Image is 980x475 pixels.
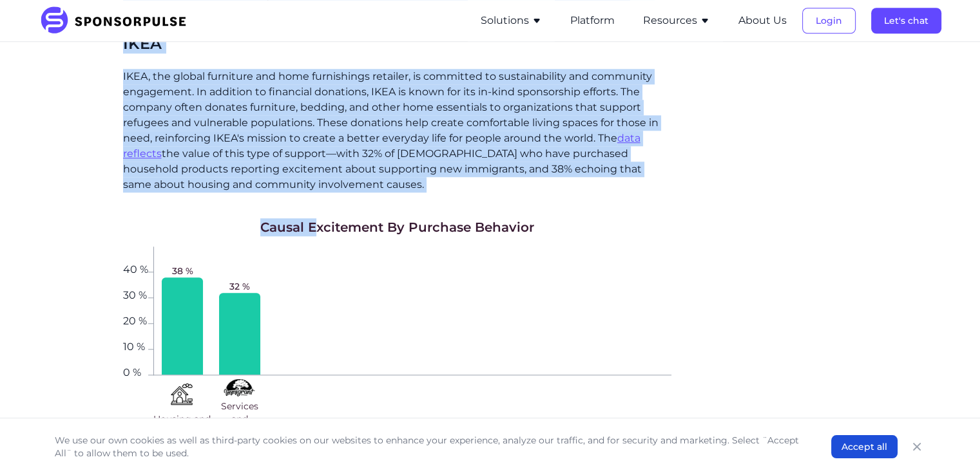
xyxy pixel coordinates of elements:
[123,316,148,324] span: 20 %
[123,368,148,375] span: 0 %
[172,265,193,277] span: 38 %
[643,13,710,28] button: Resources
[260,218,534,236] h1: Causal Excitement By Purchase Behavior
[570,15,615,26] a: Platform
[123,342,148,349] span: 10 %
[871,8,941,33] button: Let's chat
[570,13,615,28] button: Platform
[39,6,196,35] img: SponsorPulse
[123,132,640,160] a: data reflects
[55,434,805,460] p: We use our own cookies as well as third-party cookies on our websites to enhance your experience,...
[151,413,213,464] span: Housing and community improvement causes
[123,265,148,272] span: 40 %
[871,15,941,26] a: Let's chat
[229,280,250,293] span: 32 %
[916,413,980,475] iframe: Chat Widget
[738,15,787,26] a: About Us
[123,290,148,298] span: 30 %
[123,69,671,192] p: IKEA, the global furniture and home furnishings retailer, is committed to sustainability and comm...
[738,13,787,28] button: About Us
[908,438,926,456] button: Close
[802,8,856,33] button: Login
[213,400,266,464] span: Services and support for new immigrants
[123,33,671,53] h3: IKEA
[802,15,856,26] a: Login
[831,435,898,458] button: Accept all
[481,13,542,28] button: Solutions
